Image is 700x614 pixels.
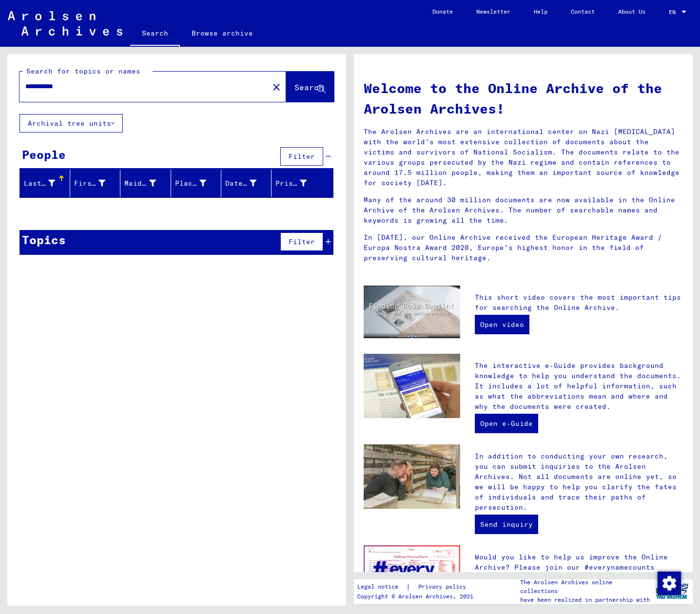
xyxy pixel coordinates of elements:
p: The interactive e-Guide provides background knowledge to help you understand the documents. It in... [475,361,683,412]
a: Legal notice [357,582,406,592]
div: Date of Birth [225,178,256,189]
img: video.jpg [364,286,460,338]
img: yv_logo.png [654,579,690,603]
mat-header-cell: Last Name [20,170,70,197]
p: have been realized in partnership with [520,595,650,604]
div: People [22,146,66,163]
div: Maiden Name [124,178,156,189]
button: Search [286,72,334,102]
button: Filter [280,232,323,251]
img: enc.jpg [364,545,460,614]
mat-label: Search for topics or names [26,67,140,76]
img: Arolsen_neg.svg [8,11,122,36]
p: This short video covers the most important tips for searching the Online Archive. [475,292,683,313]
div: First Name [74,175,120,191]
p: The Arolsen Archives online collections [520,578,650,595]
div: Change consent [657,571,681,595]
div: | [357,582,478,592]
p: Copyright © Arolsen Archives, 2021 [357,592,478,601]
a: Open video [475,315,529,334]
div: Prisoner # [275,175,321,191]
img: inquiries.jpg [364,444,460,509]
mat-header-cell: Prisoner # [272,170,333,197]
a: Open e-Guide [475,414,538,433]
button: Clear [267,77,286,96]
div: First Name [74,178,105,189]
mat-header-cell: Place of Birth [171,170,221,197]
span: Filter [289,152,315,161]
p: In [DATE], our Online Archive received the European Heritage Award / Europa Nostra Award 2020, Eu... [364,232,683,263]
a: Browse archive [180,21,265,45]
div: Maiden Name [124,175,170,191]
mat-header-cell: Maiden Name [120,170,171,197]
div: Date of Birth [225,175,271,191]
p: In addition to conducting your own research, you can submit inquiries to the Arolsen Archives. No... [475,451,683,513]
a: Privacy policy [410,582,478,592]
p: Would you like to help us improve the Online Archive? Please join our #everynamecounts crowdsourc... [475,552,683,614]
p: The Arolsen Archives are an international center on Nazi [MEDICAL_DATA] with the world’s most ext... [364,127,683,188]
mat-icon: close [271,81,282,93]
div: Last Name [24,178,55,189]
img: Change consent [658,572,681,595]
div: Place of Birth [175,178,206,189]
span: Filter [289,237,315,246]
button: Archival tree units [19,114,123,133]
span: Search [294,82,324,92]
p: Many of the around 30 million documents are now available in the Online Archive of the Arolsen Ar... [364,195,683,226]
div: Topics [22,231,66,249]
a: Send inquiry [475,515,538,534]
h1: Welcome to the Online Archive of the Arolsen Archives! [364,78,683,119]
a: Search [130,21,180,47]
mat-header-cell: First Name [70,170,120,197]
img: eguide.jpg [364,354,460,418]
span: EN [669,9,680,16]
div: Last Name [24,175,70,191]
mat-header-cell: Date of Birth [221,170,272,197]
div: Prisoner # [275,178,307,189]
button: Filter [280,147,323,166]
div: Place of Birth [175,175,221,191]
